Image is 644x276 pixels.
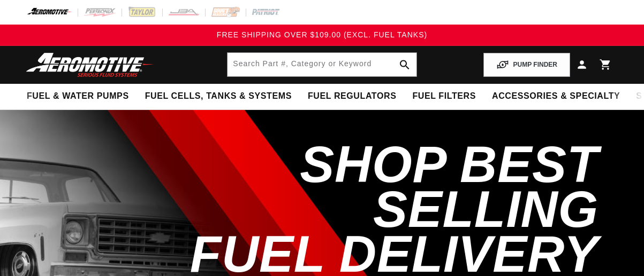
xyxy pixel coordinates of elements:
img: Aeromotive [23,52,157,77]
summary: Fuel Regulators [300,84,404,109]
summary: Accessories & Specialty [484,84,628,109]
button: PUMP FINDER [483,53,570,77]
summary: Fuel Cells, Tanks & Systems [137,84,300,109]
span: Fuel Cells, Tanks & Systems [145,91,292,102]
span: Accessories & Specialty [492,91,620,102]
summary: Fuel & Water Pumps [19,84,137,109]
button: search button [393,53,416,76]
span: FREE SHIPPING OVER $109.00 (EXCL. FUEL TANKS) [217,30,427,39]
summary: Fuel Filters [404,84,484,109]
span: Fuel Regulators [308,91,396,102]
span: Fuel & Water Pumps [27,91,129,102]
input: Search by Part Number, Category or Keyword [228,53,416,76]
span: Fuel Filters [412,91,476,102]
